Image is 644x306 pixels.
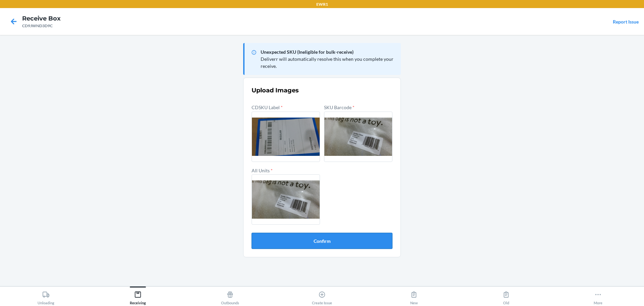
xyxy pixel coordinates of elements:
[276,287,368,305] button: Create Issue
[38,288,54,305] div: Unloading
[252,168,273,173] label: All Units
[22,23,61,29] div: CD9JWND3D9C
[410,288,418,305] div: New
[324,104,355,110] label: SKU Barcode
[594,288,602,305] div: More
[184,287,276,305] button: Outbounds
[261,55,395,70] p: Deliverr will automatically resolve this when you complete your receive.
[368,287,460,305] button: New
[252,233,392,249] button: Confirm
[552,287,644,305] button: More
[613,19,639,25] a: Report Issue
[130,288,146,305] div: Receiving
[221,288,239,305] div: Outbounds
[252,104,283,110] label: CDSKU Label
[460,287,552,305] button: Old
[316,1,328,7] p: EWR1
[252,86,392,95] h3: Upload Images
[92,287,184,305] button: Receiving
[22,14,61,23] h4: Receive Box
[502,288,510,305] div: Old
[312,288,332,305] div: Create Issue
[261,48,395,55] p: Unexpected SKU (Ineligible for bulk-receive)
